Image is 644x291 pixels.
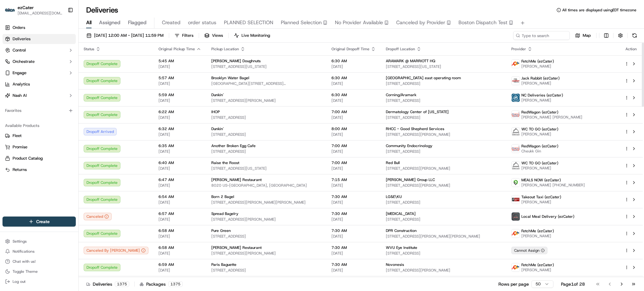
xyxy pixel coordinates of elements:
[3,217,76,227] button: Create
[212,33,223,38] span: Views
[211,47,239,52] span: Pickup Location
[386,234,501,239] span: [STREET_ADDRESS][PERSON_NAME][PERSON_NAME]
[331,64,376,69] span: [DATE]
[331,200,376,205] span: [DATE]
[3,142,76,152] button: Promise
[211,132,321,137] span: [STREET_ADDRESS]
[158,64,201,69] span: [DATE]
[158,75,201,80] span: 5:57 AM
[51,89,103,100] a: 💻API Documentation
[386,177,435,182] span: [PERSON_NAME] Group LLC
[3,277,76,286] button: Log out
[18,11,63,16] button: [EMAIL_ADDRESS][DOMAIN_NAME]
[331,183,376,188] span: [DATE]
[521,64,554,69] span: [PERSON_NAME]
[13,25,25,30] span: Orders
[458,19,508,26] span: Boston Dispatch Test
[386,64,501,69] span: [STREET_ADDRESS][US_STATE]
[331,245,376,250] span: 7:30 AM
[331,132,376,137] span: [DATE]
[386,126,444,131] span: RHCC - Good Shepherd Services
[158,245,201,250] span: 6:58 AM
[331,194,376,199] span: 7:30 AM
[521,93,563,98] span: NC Deliveries (ezCater)
[13,133,22,139] span: Fleet
[331,211,376,216] span: 7:30 AM
[158,251,201,256] span: [DATE]
[13,156,43,161] span: Product Catalog
[3,68,76,78] button: Engage
[3,91,76,101] button: Nash AI
[331,217,376,222] span: [DATE]
[13,36,31,42] span: Deliveries
[561,281,585,287] div: Page 1 of 28
[281,19,322,26] span: Planned Selection
[396,19,445,26] span: Canceled by Provider
[521,98,563,103] span: [PERSON_NAME]
[13,144,27,150] span: Promise
[6,6,19,19] img: Nash
[386,217,501,222] span: [STREET_ADDRESS]
[331,81,376,86] span: [DATE]
[5,133,73,139] a: Fleet
[84,213,112,220] button: Canceled
[158,183,201,188] span: [DATE]
[36,218,50,225] span: Create
[3,131,76,141] button: Fleet
[521,195,561,200] span: Takeout Taxi (ezCater)
[512,195,520,204] img: w8AST-1LHTqH2U9y-T1wjPW057DPfhVPr_mtwyTN8Nrd0yBsm6DWIBh-yRWziR2vF5tX=w240-h480-rw
[521,200,561,205] span: [PERSON_NAME]
[511,247,547,254] button: Cannot Assign
[521,267,554,272] span: [PERSON_NAME]
[158,166,201,171] span: [DATE]
[3,106,76,116] div: Favorites
[3,165,76,175] button: Returns
[331,160,376,165] span: 7:00 AM
[84,247,148,254] button: Canceled By [PERSON_NAME]
[13,47,26,53] span: Control
[386,92,416,97] span: Corning/Aramark
[331,109,376,114] span: 7:00 AM
[3,121,76,131] div: Available Products
[211,64,321,69] span: [STREET_ADDRESS][US_STATE]
[211,217,321,222] span: [STREET_ADDRESS][PERSON_NAME]
[211,143,256,148] span: Another Broken Egg Cafe
[386,268,501,273] span: [STREET_ADDRESS][PERSON_NAME]
[521,233,554,239] span: [PERSON_NAME]
[3,237,76,246] button: Settings
[172,31,196,40] button: Filters
[521,144,558,149] span: RedWagon (ezCater)
[521,76,560,81] span: Jack Rabbit (ezCater)
[84,47,94,52] span: Status
[211,109,220,114] span: IHOP
[86,5,118,15] h1: Deliveries
[182,33,193,38] span: Filters
[521,127,558,132] span: WC TO GO (ezCater)
[158,81,201,86] span: [DATE]
[5,167,73,173] a: Returns
[521,214,575,219] span: Local Meal Delivery (ezCater)
[158,177,201,182] span: 6:47 AM
[386,47,415,52] span: Dropoff Location
[386,262,404,267] span: Novonesis
[386,160,400,165] span: Red Bull
[211,149,321,154] span: [STREET_ADDRESS]
[625,47,638,52] div: Action
[13,269,38,274] span: Toggle Theme
[84,31,166,40] button: [DATE] 12:00 AM - [DATE] 11:59 PM
[211,177,262,182] span: [PERSON_NAME] Restaurant
[521,59,554,64] span: FetchMe (ezCater)
[211,194,234,199] span: Born 2 Bagel
[512,60,520,68] img: fetchme_logo.png
[158,149,201,154] span: [DATE]
[211,115,321,120] span: [STREET_ADDRESS]
[21,66,80,71] div: We're available if you need us!
[158,98,201,103] span: [DATE]
[386,132,501,137] span: [STREET_ADDRESS][PERSON_NAME]
[386,183,501,188] span: [STREET_ADDRESS][PERSON_NAME]
[331,149,376,154] span: [DATE]
[511,47,526,52] span: Provider
[158,217,201,222] span: [DATE]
